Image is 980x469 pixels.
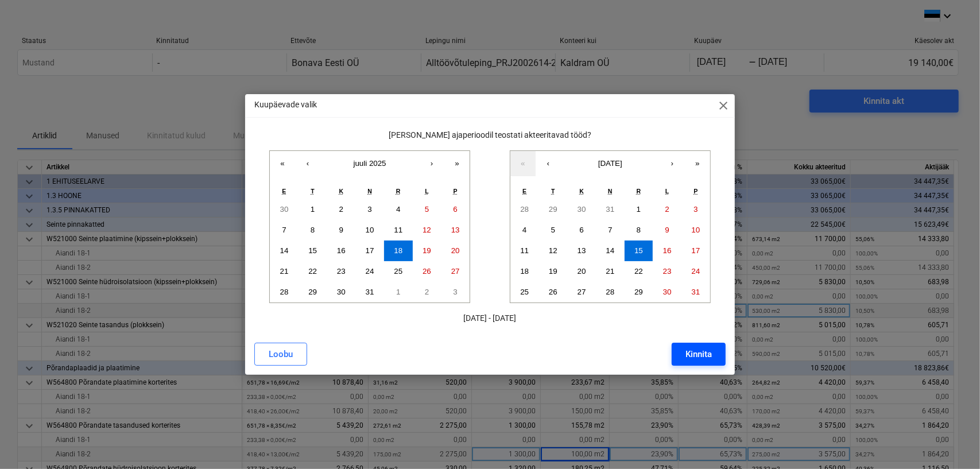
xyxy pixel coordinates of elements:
abbr: 17. juuli 2025 [366,246,374,255]
abbr: 23. juuli 2025 [337,267,346,276]
button: 3. august 2025 [681,199,710,220]
button: 31. juuli 2025 [596,199,625,220]
abbr: 25. august 2025 [520,288,529,296]
abbr: 1. august 2025 [637,205,641,214]
abbr: pühapäev [454,188,458,195]
abbr: 22. juuli 2025 [308,267,317,276]
abbr: 31. august 2025 [692,288,700,296]
abbr: 17. august 2025 [692,246,700,255]
button: 5. august 2025 [539,220,568,241]
abbr: 6. juuli 2025 [453,205,457,214]
abbr: laupäev [665,188,669,195]
button: 17. juuli 2025 [355,241,384,261]
abbr: pühapäev [694,188,698,195]
abbr: 19. august 2025 [549,267,557,276]
button: 10. august 2025 [681,220,710,241]
div: Loobu [269,347,293,362]
abbr: 6. august 2025 [579,226,583,234]
button: 21. juuli 2025 [270,261,299,282]
button: 23. august 2025 [653,261,681,282]
button: 14. august 2025 [596,241,625,261]
abbr: 21. juuli 2025 [280,267,289,276]
button: 30. juuli 2025 [567,199,596,220]
abbr: 23. august 2025 [663,267,672,276]
button: 16. august 2025 [653,241,681,261]
button: ‹ [536,151,561,176]
abbr: 15. juuli 2025 [308,246,317,255]
span: [DATE] [598,159,622,168]
abbr: 3. august 2025 [694,205,698,214]
abbr: 31. juuli 2025 [606,205,614,214]
button: 6. juuli 2025 [441,199,470,220]
button: 27. august 2025 [567,282,596,303]
abbr: neljapäev [608,188,613,195]
button: ‹ [295,151,320,176]
button: 2. juuli 2025 [327,199,356,220]
button: 11. august 2025 [510,241,539,261]
abbr: 15. august 2025 [634,246,643,255]
abbr: 16. august 2025 [663,246,672,255]
p: [DATE] - [DATE] [254,312,726,324]
button: 16. juuli 2025 [327,241,356,261]
button: 29. juuli 2025 [299,282,327,303]
abbr: 31. juuli 2025 [366,288,374,296]
abbr: 7. august 2025 [608,226,612,234]
button: 8. juuli 2025 [299,220,327,241]
button: 4. juuli 2025 [384,199,413,220]
abbr: 9. juuli 2025 [339,226,343,234]
abbr: 20. august 2025 [578,267,586,276]
abbr: 21. august 2025 [606,267,614,276]
abbr: 29. august 2025 [634,288,643,296]
button: 24. august 2025 [681,261,710,282]
abbr: 2. juuli 2025 [339,205,343,214]
button: 28. juuli 2025 [510,199,539,220]
button: [DATE] [561,151,660,176]
abbr: 30. juuli 2025 [337,288,346,296]
abbr: 22. august 2025 [634,267,643,276]
button: 19. juuli 2025 [413,241,441,261]
button: 1. juuli 2025 [299,199,327,220]
button: « [510,151,536,176]
button: 20. august 2025 [567,261,596,282]
abbr: neljapäev [367,188,372,195]
abbr: 1. august 2025 [396,288,400,296]
abbr: 4. august 2025 [522,226,526,234]
button: 25. august 2025 [510,282,539,303]
button: 20. juuli 2025 [441,241,470,261]
button: 1. august 2025 [384,282,413,303]
abbr: 3. august 2025 [453,288,457,296]
button: 30. juuni 2025 [270,199,299,220]
abbr: 25. juuli 2025 [394,267,402,276]
abbr: reede [396,188,401,195]
div: Kinnita [685,347,712,362]
p: Kuupäevade valik [254,99,317,111]
button: 3. juuli 2025 [355,199,384,220]
button: 30. juuli 2025 [327,282,356,303]
button: 13. juuli 2025 [441,220,470,241]
abbr: 11. august 2025 [520,246,529,255]
button: 31. august 2025 [681,282,710,303]
button: « [270,151,295,176]
button: 17. august 2025 [681,241,710,261]
button: 31. juuli 2025 [355,282,384,303]
abbr: 9. august 2025 [665,226,669,234]
abbr: 24. juuli 2025 [366,267,374,276]
abbr: 28. juuli 2025 [280,288,289,296]
button: Kinnita [672,343,726,366]
button: 21. august 2025 [596,261,625,282]
button: 25. juuli 2025 [384,261,413,282]
button: 26. august 2025 [539,282,568,303]
button: 24. juuli 2025 [355,261,384,282]
button: 7. juuli 2025 [270,220,299,241]
button: 29. august 2025 [625,282,653,303]
button: 2. august 2025 [653,199,681,220]
abbr: 19. juuli 2025 [423,246,431,255]
abbr: 8. juuli 2025 [311,226,315,234]
button: 28. juuli 2025 [270,282,299,303]
button: 7. august 2025 [596,220,625,241]
abbr: 2. august 2025 [425,288,429,296]
abbr: 26. juuli 2025 [423,267,431,276]
abbr: 5. august 2025 [551,226,555,234]
abbr: kolmapäev [339,188,344,195]
abbr: 14. august 2025 [606,246,614,255]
